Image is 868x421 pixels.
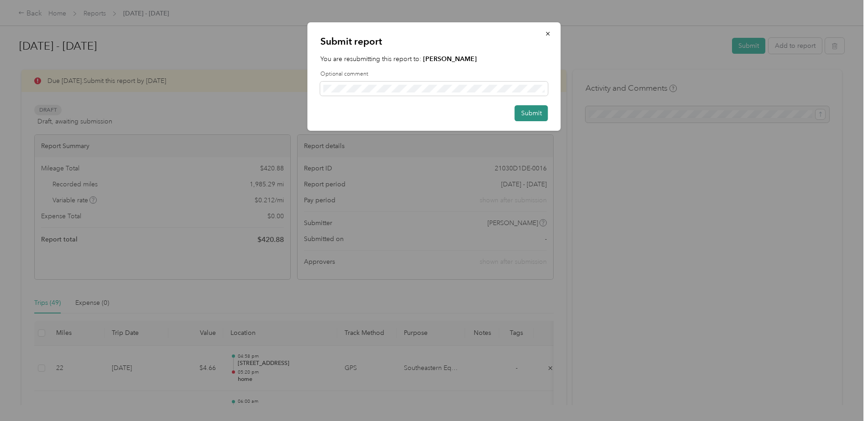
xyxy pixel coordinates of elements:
iframe: Everlance-gr Chat Button Frame [817,370,868,421]
p: You are resubmitting this report to: [320,54,548,64]
label: Optional comment [320,70,548,78]
button: Submit [515,105,548,121]
strong: [PERSON_NAME] [423,55,477,63]
p: Submit report [320,35,548,48]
